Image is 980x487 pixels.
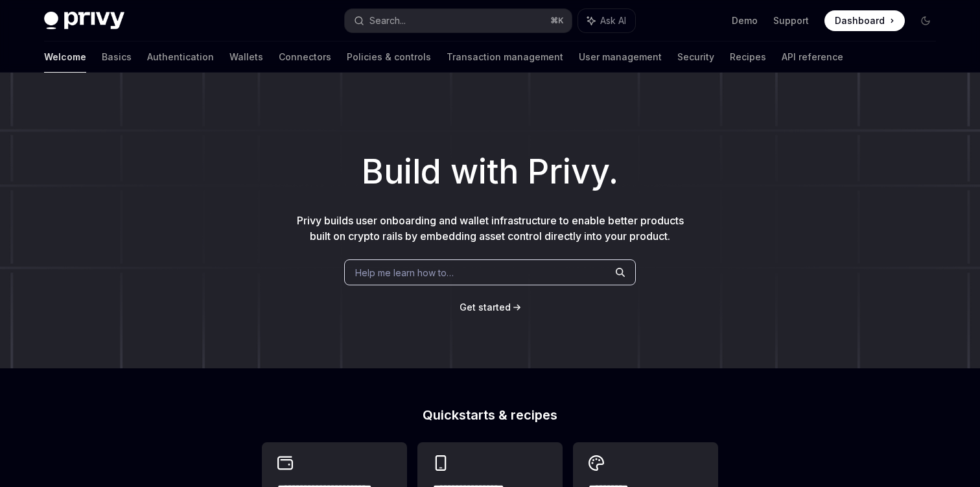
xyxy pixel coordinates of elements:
a: Demo [732,14,758,27]
a: Support [773,14,809,27]
button: Search...⌘K [345,9,572,32]
span: Dashboard [835,14,885,27]
a: User management [579,42,662,73]
a: API reference [782,42,843,73]
h2: Quickstarts & recipes [262,409,718,422]
img: dark logo [44,12,124,30]
a: Transaction management [447,42,563,73]
div: Search... [369,13,406,29]
a: Recipes [730,42,766,73]
span: Get started [460,302,511,313]
a: Authentication [147,42,214,73]
a: Connectors [279,42,331,73]
a: Policies & controls [347,42,431,73]
a: Get started [460,301,511,314]
span: Privy builds user onboarding and wallet infrastructure to enable better products built on crypto ... [297,214,684,243]
a: Security [677,42,714,73]
a: Basics [102,42,132,73]
button: Toggle dark mode [915,10,936,31]
a: Welcome [44,42,86,73]
a: Wallets [229,42,263,73]
span: ⌘ K [550,16,564,26]
a: Dashboard [824,10,905,31]
h1: Build with Privy. [21,147,959,197]
span: Help me learn how to… [355,266,454,279]
span: Ask AI [600,14,626,27]
button: Ask AI [578,9,635,32]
